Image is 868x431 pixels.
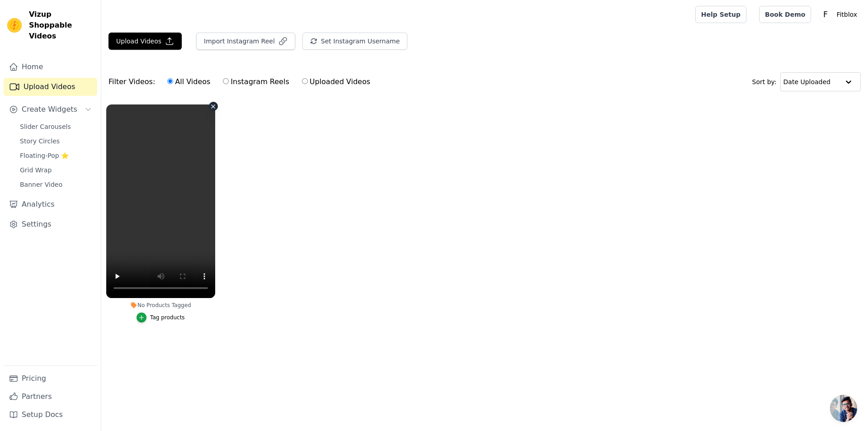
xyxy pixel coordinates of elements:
div: No Products Tagged [106,302,215,309]
input: Uploaded Videos [302,78,308,84]
a: Banner Video [14,178,97,191]
a: Grid Wrap [14,164,97,176]
img: Vizup [7,18,22,33]
span: Floating-Pop ⭐ [20,151,69,160]
a: Upload Videos [4,78,97,96]
div: Tag products [150,314,185,321]
label: Uploaded Videos [302,76,371,88]
span: Story Circles [20,137,60,146]
a: Analytics [4,195,97,213]
span: Banner Video [20,180,62,189]
text: F [823,10,828,19]
button: Create Widgets [4,100,97,118]
span: Vizup Shoppable Videos [29,9,94,42]
button: Video Delete [209,102,218,111]
a: Story Circles [14,135,97,147]
label: All Videos [167,76,211,88]
a: Home [4,58,97,76]
button: Tag products [137,313,185,322]
a: Slider Carousels [14,120,97,133]
div: Sort by: [752,72,861,91]
a: Help Setup [695,6,746,23]
span: Create Widgets [22,104,77,115]
button: Import Instagram Reel [196,33,295,50]
a: Setup Docs [4,406,97,424]
button: F Fitblox [818,6,861,23]
div: פתח צ'אט [830,395,857,422]
a: Partners [4,388,97,406]
button: Upload Videos [108,33,182,50]
div: Filter Videos: [108,71,375,92]
button: Set Instagram Username [302,33,407,50]
span: Slider Carousels [20,122,71,131]
label: Instagram Reels [222,76,289,88]
input: All Videos [167,78,173,84]
input: Instagram Reels [223,78,229,84]
a: Book Demo [759,6,811,23]
p: Fitblox [833,6,861,23]
a: Floating-Pop ⭐ [14,149,97,162]
a: Pricing [4,369,97,388]
a: Settings [4,215,97,233]
span: Grid Wrap [20,166,52,175]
